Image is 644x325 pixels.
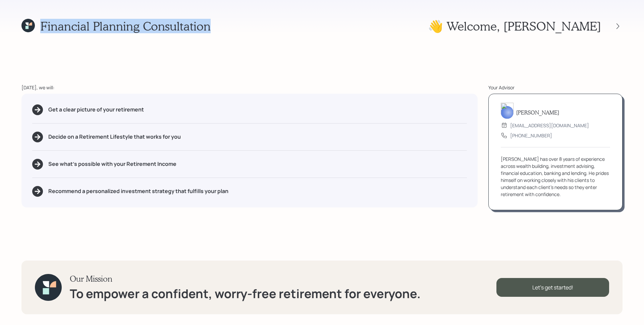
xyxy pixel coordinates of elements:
[501,103,514,119] img: james-distasi-headshot.png
[70,286,421,301] h1: To empower a confident, worry-free retirement for everyone.
[21,84,478,91] div: [DATE], we will:
[48,188,228,194] h5: Recommend a personalized investment strategy that fulfills your plan
[48,161,176,167] h5: See what's possible with your Retirement Income
[510,122,589,129] div: [EMAIL_ADDRESS][DOMAIN_NAME]
[510,132,552,139] div: [PHONE_NUMBER]
[48,134,181,140] h5: Decide on a Retirement Lifestyle that works for you
[428,19,601,33] h1: 👋 Welcome , [PERSON_NAME]
[516,109,559,115] h5: [PERSON_NAME]
[48,106,144,113] h5: Get a clear picture of your retirement
[40,19,211,33] h1: Financial Planning Consultation
[70,274,421,284] h3: Our Mission
[488,84,623,91] div: Your Advisor
[501,155,610,198] div: [PERSON_NAME] has over 8 years of experience across wealth building, investment advising, financi...
[496,278,609,297] div: Let's get started!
